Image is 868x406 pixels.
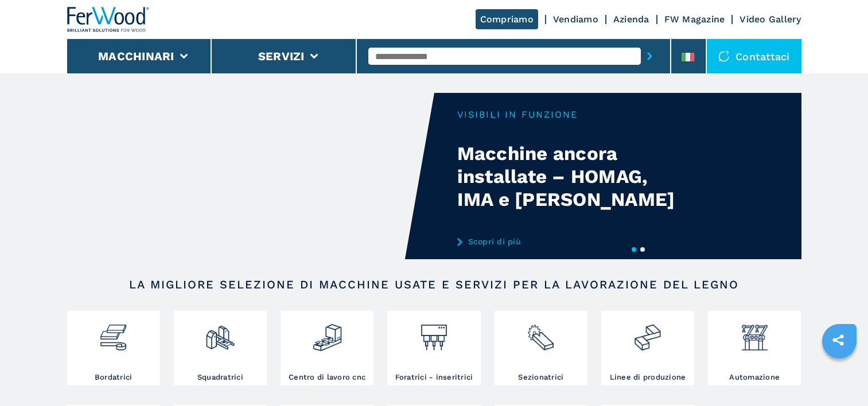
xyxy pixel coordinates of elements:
a: Scopri di più [457,237,682,246]
h3: Centro di lavoro cnc [289,372,365,382]
h3: Linee di produzione [610,372,686,382]
a: Vendiamo [553,14,598,25]
a: FW Magazine [664,14,725,25]
h3: Bordatrici [95,372,133,382]
h3: Squadratrici [197,372,243,382]
a: Video Gallery [739,14,801,25]
img: Contattaci [718,50,730,62]
button: 2 [640,247,645,252]
img: foratrici_inseritrici_2.png [419,314,449,353]
img: linee_di_produzione_2.png [632,314,663,353]
img: sezionatrici_2.png [526,314,556,353]
a: sharethis [824,326,853,354]
a: Automazione [708,311,801,385]
a: Azienda [613,14,649,25]
a: Centro di lavoro cnc [281,311,373,385]
img: Ferwood [67,7,150,32]
img: automazione.png [739,314,770,353]
img: squadratrici_2.png [205,314,235,353]
a: Foratrici - inseritrici [387,311,480,385]
h2: LA MIGLIORE SELEZIONE DI MACCHINE USATE E SERVIZI PER LA LAVORAZIONE DEL LEGNO [104,278,765,291]
a: Bordatrici [67,311,160,385]
button: Macchinari [98,49,174,63]
a: Linee di produzione [601,311,694,385]
h3: Sezionatrici [518,372,563,382]
video: Your browser does not support the video tag. [67,93,434,259]
iframe: Chat [819,354,859,397]
h3: Automazione [729,372,780,382]
button: submit-button [641,43,659,69]
div: Contattaci [707,39,801,73]
img: bordatrici_1.png [98,314,129,353]
button: 1 [632,247,636,252]
button: Servizi [258,49,305,63]
a: Compriamo [476,9,538,29]
a: Squadratrici [174,311,267,385]
a: Sezionatrici [495,311,587,385]
h3: Foratrici - inseritrici [395,372,473,382]
img: centro_di_lavoro_cnc_2.png [312,314,342,353]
